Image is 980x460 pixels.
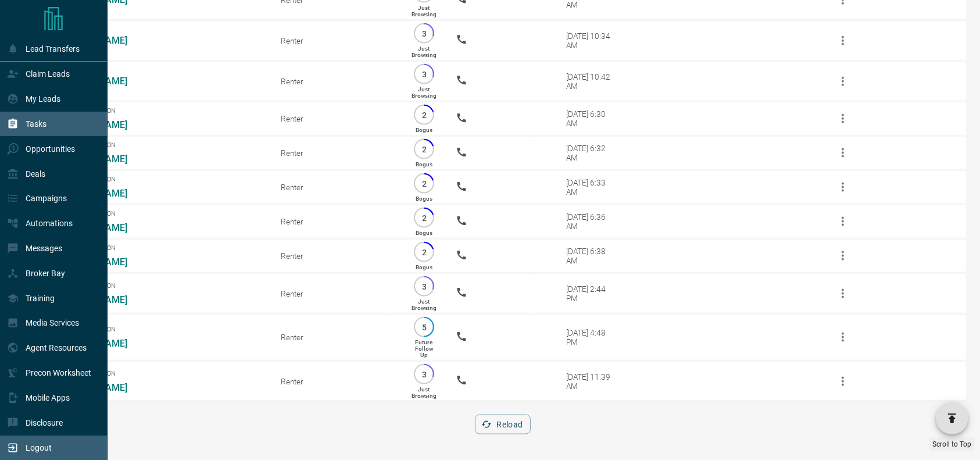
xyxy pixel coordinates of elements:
[567,72,616,91] div: [DATE] 10:42 AM
[420,213,428,222] p: 2
[57,107,263,115] span: Offer Submission
[567,144,616,162] div: [DATE] 6:32 AM
[420,145,428,154] p: 2
[412,86,437,99] p: Just Browsing
[420,110,428,119] p: 2
[281,183,392,192] div: Renter
[57,282,263,290] span: Offer Submission
[57,370,263,377] span: Offer Submission
[416,161,432,167] p: Bogus
[567,284,616,303] div: [DATE] 2:44 PM
[416,264,432,270] p: Bogus
[420,179,428,188] p: 2
[57,210,263,217] span: Offer Submission
[57,141,263,149] span: Offer Submission
[412,45,437,58] p: Just Browsing
[567,31,616,50] div: [DATE] 10:34 AM
[57,176,263,183] span: Offer Submission
[281,114,392,123] div: Renter
[281,333,392,342] div: Renter
[416,127,432,133] p: Bogus
[567,247,616,265] div: [DATE] 6:38 AM
[412,386,437,399] p: Just Browsing
[416,195,432,202] p: Bogus
[281,377,392,386] div: Renter
[932,440,971,448] span: Scroll to Top
[420,282,428,291] p: 3
[281,251,392,261] div: Renter
[567,178,616,197] div: [DATE] 6:33 AM
[412,5,437,17] p: Just Browsing
[281,289,392,298] div: Renter
[420,248,428,256] p: 2
[420,70,428,79] p: 3
[567,212,616,231] div: [DATE] 6:36 AM
[281,148,392,158] div: Renter
[420,370,428,379] p: 3
[567,372,616,391] div: [DATE] 11:39 AM
[420,29,428,38] p: 3
[567,328,616,347] div: [DATE] 4:48 PM
[281,217,392,226] div: Renter
[415,339,433,358] p: Future Follow Up
[281,77,392,86] div: Renter
[475,415,530,434] button: Reload
[420,323,428,331] p: 5
[412,298,437,311] p: Just Browsing
[416,230,432,236] p: Bogus
[567,109,616,128] div: [DATE] 6:30 AM
[57,244,263,252] span: Offer Submission
[281,36,392,45] div: Renter
[57,326,263,333] span: Offer Submission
